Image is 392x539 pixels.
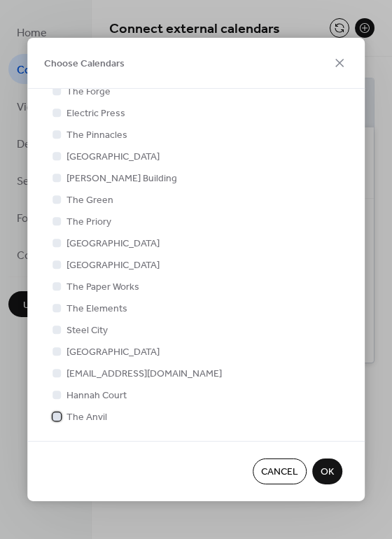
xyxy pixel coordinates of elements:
[66,345,160,360] span: [GEOGRAPHIC_DATA]
[66,237,160,251] span: [GEOGRAPHIC_DATA]
[66,215,111,230] span: The Priory
[66,150,160,164] span: [GEOGRAPHIC_DATA]
[66,85,111,99] span: The Forge
[66,323,108,338] span: Steel City
[66,128,127,143] span: The Pinnacles
[66,171,177,186] span: [PERSON_NAME] Building
[44,57,125,71] span: Choose Calendars
[66,302,127,316] span: The Elements
[321,465,334,480] span: OK
[66,388,127,403] span: Hannah Court
[66,410,107,425] span: The Anvil
[66,280,139,295] span: The Paper Works
[66,193,113,208] span: The Green
[261,465,298,480] span: Cancel
[66,106,125,121] span: Electric Press
[66,258,160,273] span: [GEOGRAPHIC_DATA]
[312,458,342,484] button: OK
[253,458,307,484] button: Cancel
[66,367,222,381] span: [EMAIL_ADDRESS][DOMAIN_NAME]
